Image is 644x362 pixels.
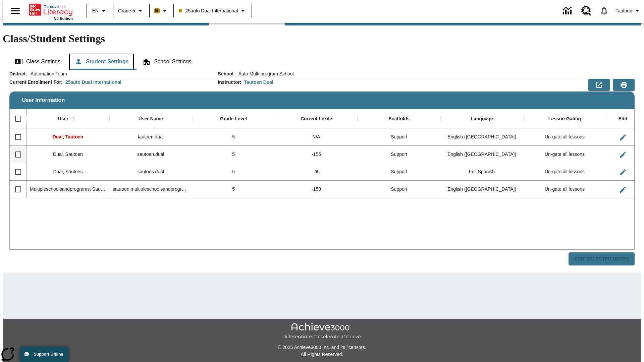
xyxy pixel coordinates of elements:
div: Full Spanish [440,163,523,181]
div: Support [358,128,440,146]
div: Current Lexile [301,116,332,122]
p: All Rights Reserved. [3,351,641,358]
div: sautoen.dual [109,146,192,163]
div: 25auto Dual International [65,79,121,85]
h2: Current Enrollment For : [9,79,63,85]
div: N/A [275,128,358,146]
a: Home [29,3,73,16]
h2: District : [9,71,27,77]
div: Support [358,163,440,181]
span: B [155,6,159,15]
div: tautoen.dual [109,128,192,146]
span: Dual, Tautoen [53,134,84,139]
div: User [58,116,68,122]
span: Dual, Sautoen [53,152,83,157]
span: Grade 5 [118,7,135,14]
div: Tautoen Dual [244,79,273,85]
button: Language: EN, Select a language [89,5,111,17]
div: English (US) [440,146,523,163]
button: Edit User [616,183,630,196]
button: Edit User [616,166,630,179]
span: User Information [22,97,65,103]
button: Print Preview [613,79,635,91]
div: User Name [139,116,163,122]
a: Data Center [559,2,577,20]
div: English (US) [440,128,523,146]
div: -150 [275,181,358,198]
div: 5 [192,146,275,163]
div: English (US) [440,181,523,198]
span: 25auto Dual International [179,7,238,14]
span: Tautoen [615,7,632,14]
button: Edit User [616,148,630,162]
p: © 2025 Achieve3000 Inc. and its licensors. [3,344,641,351]
span: Automation Team [27,70,67,77]
div: 5 [192,163,275,181]
div: 5 [192,181,275,198]
div: Lesson Gating [548,116,581,122]
div: -155 [275,146,358,163]
span: Support Offline [34,352,63,357]
button: Class Settings [9,54,66,70]
div: Support [358,181,440,198]
span: NJ Edition [54,16,73,20]
div: Language [471,116,493,122]
div: -65 [275,163,358,181]
button: Profile/Settings [613,5,644,17]
span: Auto Multi program School [235,70,294,77]
button: Boost Class color is peach. Change class color [152,5,171,17]
button: Student Settings [69,54,134,70]
button: School Settings [137,54,197,70]
button: Export to CSV [588,79,610,91]
div: Support [358,146,440,163]
div: sautoes.dual [109,163,192,181]
div: User Information [9,70,635,266]
div: Edit [619,116,627,122]
div: sautoen.multipleschoolsandprograms [109,181,192,198]
button: Open side menu [5,1,25,21]
div: 5 [192,128,275,146]
div: Grade Level [220,116,247,122]
div: Un-gate all lessons [523,163,606,181]
div: Un-gate all lessons [523,146,606,163]
button: Class: 25auto Dual International, Select your class [176,5,250,17]
span: Dual, Sautoes [53,169,83,174]
span: EN [92,7,99,14]
button: Grade: Grade 5, Select a grade [115,5,147,17]
button: Edit User [616,131,630,144]
a: Notifications [595,2,613,19]
h2: Instructor : [218,79,241,85]
h1: Class/Student Settings [3,33,641,45]
div: Home [29,2,73,20]
div: Un-gate all lessons [523,181,606,198]
div: Scaffolds [388,116,410,122]
span: Multipleschoolsandprograms, Sautoen [30,186,110,192]
a: Resource Center, Will open in new tab [577,2,595,20]
img: Achieve3000 Differentiate Accelerate Achieve [282,323,362,340]
button: Support Offline [20,347,68,362]
div: Class/Student Settings [9,54,635,70]
h2: School : [218,71,235,77]
div: Un-gate all lessons [523,128,606,146]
